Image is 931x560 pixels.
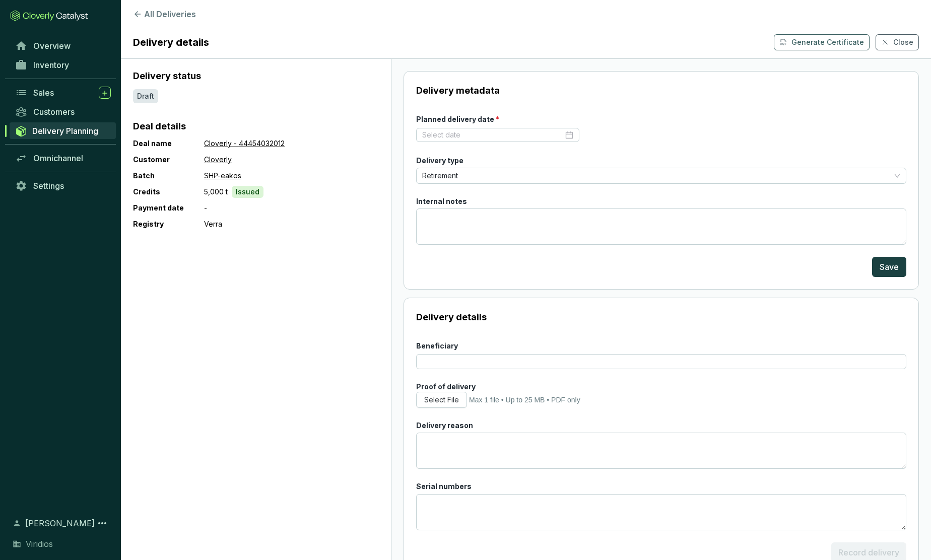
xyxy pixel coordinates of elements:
p: Deal name [133,137,204,150]
span: Retirement [422,168,900,183]
span: Inventory [33,60,69,70]
a: Customers [10,103,116,120]
span: Max 1 file • Up to 25 MB • PDF only [469,396,580,404]
button: All Deliveries [133,8,919,20]
span: [PERSON_NAME] [25,517,95,529]
a: Inventory [10,56,116,74]
label: Serial numbers [416,481,472,492]
a: Delivery Planning [10,122,116,139]
p: Delivery details [416,310,906,324]
span: Settings [33,181,64,191]
a: SHP-eakos [204,170,241,182]
p: - [204,202,207,214]
span: Save [880,261,899,273]
span: Overview [33,41,71,51]
p: 5,000 t [204,186,228,198]
p: Batch [133,170,204,182]
a: Sales [10,84,116,101]
a: Overview [10,37,116,54]
p: Customer [133,154,204,166]
p: Issued [236,187,259,197]
label: Delivery type [416,156,463,166]
p: Credits [133,186,204,198]
p: Delivery status [133,69,379,83]
a: Omnichannel [10,150,116,167]
div: Draft [133,89,158,103]
label: Planned delivery date [416,114,499,124]
button: Save [872,257,906,277]
p: Verra [204,218,222,230]
button: Generate Certificate [774,34,870,50]
a: Cloverly [204,154,232,166]
label: Delivery reason [416,421,473,431]
button: Select File [416,392,467,408]
p: Deal details [133,119,379,133]
span: Select File [424,395,459,405]
span: Sales [33,88,54,98]
a: Cloverly - 44454032012 [204,137,285,150]
p: Delivery metadata [416,84,906,98]
label: Internal notes [416,196,467,206]
input: Select date [422,130,563,140]
a: Settings [10,177,116,194]
span: Customers [33,107,75,117]
p: Registry [133,218,204,230]
label: Proof of delivery [416,382,476,392]
p: Generate Certificate [791,37,864,47]
span: Viridios [26,538,53,550]
p: Payment date [133,202,204,214]
label: Beneficiary [416,341,458,351]
span: Omnichannel [33,153,83,163]
h1: Delivery details [133,35,209,49]
span: Delivery Planning [32,126,98,136]
button: Close [876,34,919,50]
span: Close [893,37,913,47]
